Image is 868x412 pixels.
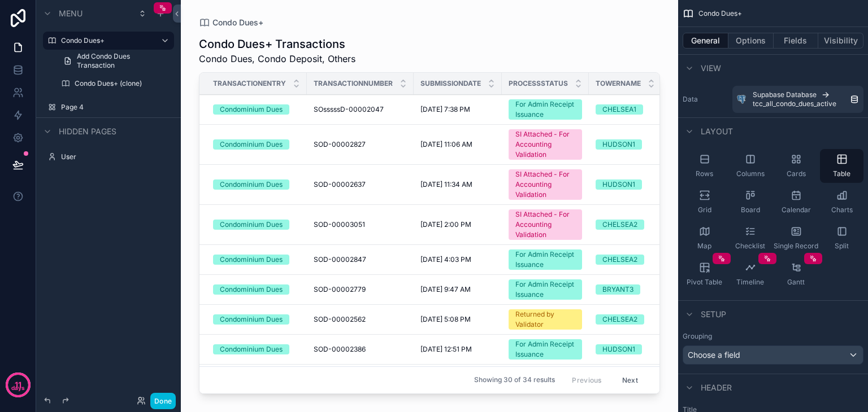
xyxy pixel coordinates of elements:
[774,221,818,255] button: Single Record
[61,152,167,161] label: User
[77,52,167,70] span: Add Condo Dues Transaction
[420,79,481,88] span: Submissiondate
[831,205,853,214] span: Charts
[774,242,818,251] span: Single Record
[698,9,742,18] span: Condo Dues+
[736,169,765,178] span: Columns
[474,376,555,385] span: Showing 30 of 34 results
[833,169,850,178] span: Table
[614,371,646,389] button: Next
[774,33,819,49] button: Fields
[728,221,772,255] button: Checklist
[683,95,728,104] label: Data
[11,384,25,393] p: days
[213,79,286,88] span: Transactionentry
[683,149,726,183] button: Rows
[683,332,712,341] label: Grouping
[698,205,711,214] span: Grid
[687,278,722,287] span: Pivot Table
[820,149,863,183] button: Table
[753,90,817,99] span: Supabase Database
[774,185,818,219] button: Calendar
[75,79,167,88] label: Condo Dues+ (clone)
[701,63,721,74] span: View
[683,345,863,365] button: Choose a field
[59,126,116,137] span: Hidden pages
[782,205,811,214] span: Calendar
[735,242,765,251] span: Checklist
[787,278,805,287] span: Gantt
[701,126,733,137] span: Layout
[509,79,568,88] span: Processstatus
[61,36,151,45] label: Condo Dues+
[818,33,863,49] button: Visibility
[701,382,732,393] span: Header
[774,257,818,291] button: Gantt
[15,379,21,391] p: 11
[696,169,713,178] span: Rows
[753,99,836,108] span: tcc_all_condo_dues_active
[683,33,728,49] button: General
[59,8,83,19] span: Menu
[150,393,176,409] button: Done
[732,86,863,113] a: Supabase Databasetcc_all_condo_dues_active
[314,79,393,88] span: Transactionnumber
[736,278,764,287] span: Timeline
[57,52,174,70] a: Add Condo Dues Transaction
[697,242,711,251] span: Map
[683,346,863,364] div: Choose a field
[683,221,726,255] button: Map
[774,149,818,183] button: Cards
[61,103,167,112] label: Page 4
[728,33,774,49] button: Options
[741,205,760,214] span: Board
[728,185,772,219] button: Board
[737,95,746,104] img: Postgres logo
[820,185,863,219] button: Charts
[596,79,641,88] span: Towername
[683,185,726,219] button: Grid
[787,169,806,178] span: Cards
[835,242,849,251] span: Split
[728,149,772,183] button: Columns
[820,221,863,255] button: Split
[683,257,726,291] button: Pivot Table
[701,309,726,320] span: Setup
[728,257,772,291] button: Timeline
